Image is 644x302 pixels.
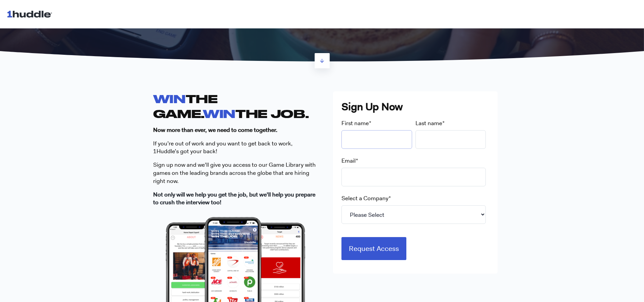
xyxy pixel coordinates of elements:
[341,237,406,260] input: Request Access
[153,140,292,155] span: If you’re out of work and you want to get back to work, 1Huddle’s got your back!
[153,161,316,185] span: ign up now and we'll give you access to our Game Library with games on the leading brands across ...
[7,7,55,20] img: 1huddle
[341,157,356,164] span: Email
[153,92,309,120] strong: THE GAME. THE JOB.
[415,119,442,127] span: Last name
[153,92,186,105] span: WIN
[203,107,235,120] span: WIN
[341,119,369,127] span: First name
[153,191,315,206] strong: Not only will we help you get the job, but we'll help you prepare to crush the interview too!
[341,100,489,114] h3: Sign Up Now
[153,126,278,134] strong: Now more than ever, we need to come together.
[341,194,388,202] span: Select a Company
[153,161,318,185] p: S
